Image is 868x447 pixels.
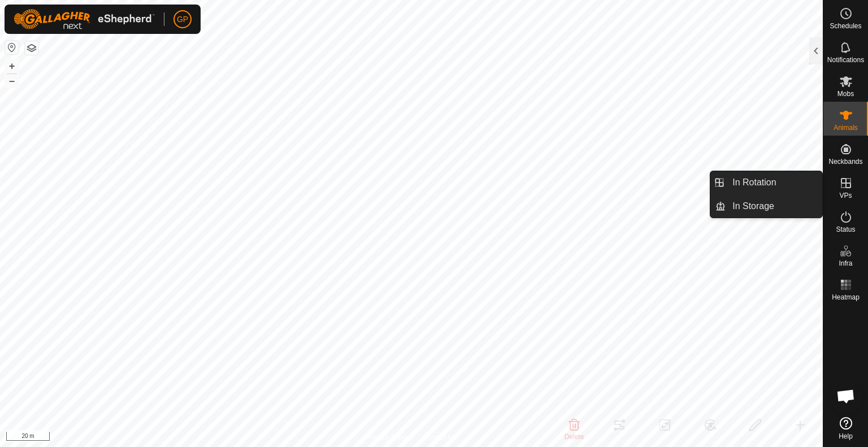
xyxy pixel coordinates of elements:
[710,171,822,194] li: In Rotation
[839,192,852,199] span: VPs
[25,41,38,55] button: Map Layers
[829,379,863,413] div: Open chat
[828,158,862,165] span: Neckbands
[823,413,868,444] a: Help
[732,199,774,213] span: In Storage
[832,294,860,301] span: Heatmap
[5,74,19,88] button: –
[177,14,188,25] span: GP
[726,171,822,194] a: In Rotation
[5,41,19,54] button: Reset Map
[836,226,855,233] span: Status
[834,124,858,131] span: Animals
[14,9,155,29] img: Gallagher Logo
[827,57,864,63] span: Notifications
[710,195,822,218] li: In Storage
[367,432,409,442] a: Privacy Policy
[732,176,776,189] span: In Rotation
[830,23,861,29] span: Schedules
[423,432,456,442] a: Contact Us
[5,59,19,73] button: +
[839,260,852,267] span: Infra
[837,90,854,97] span: Mobs
[839,433,853,440] span: Help
[726,195,822,218] a: In Storage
